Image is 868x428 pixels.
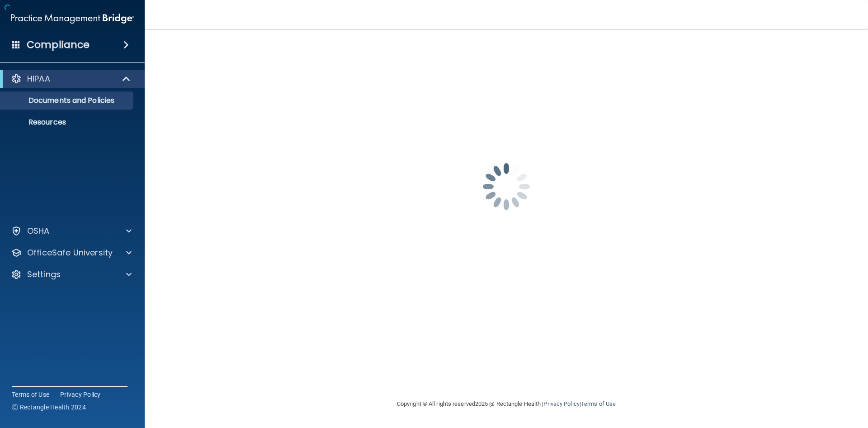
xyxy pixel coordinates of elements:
[60,390,101,399] a: Privacy Policy
[11,247,132,258] a: OfficeSafe University
[27,247,113,258] p: OfficeSafe University
[6,118,129,127] p: Resources
[11,73,131,84] a: HIPAA
[27,38,90,51] h4: Compliance
[341,390,671,418] div: Copyright © All rights reserved 2025 @ Rectangle Health | |
[543,400,579,407] a: Privacy Policy
[11,10,134,28] img: PMB logo
[27,269,61,280] p: Settings
[27,226,50,236] p: OSHA
[11,226,132,236] a: OSHA
[11,269,132,280] a: Settings
[581,400,616,407] a: Terms of Use
[461,141,552,232] img: spinner.e123f6fc.gif
[6,96,129,105] p: Documents and Policies
[12,390,49,399] a: Terms of Use
[12,403,86,412] span: Ⓒ Rectangle Health 2024
[27,73,50,84] p: HIPAA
